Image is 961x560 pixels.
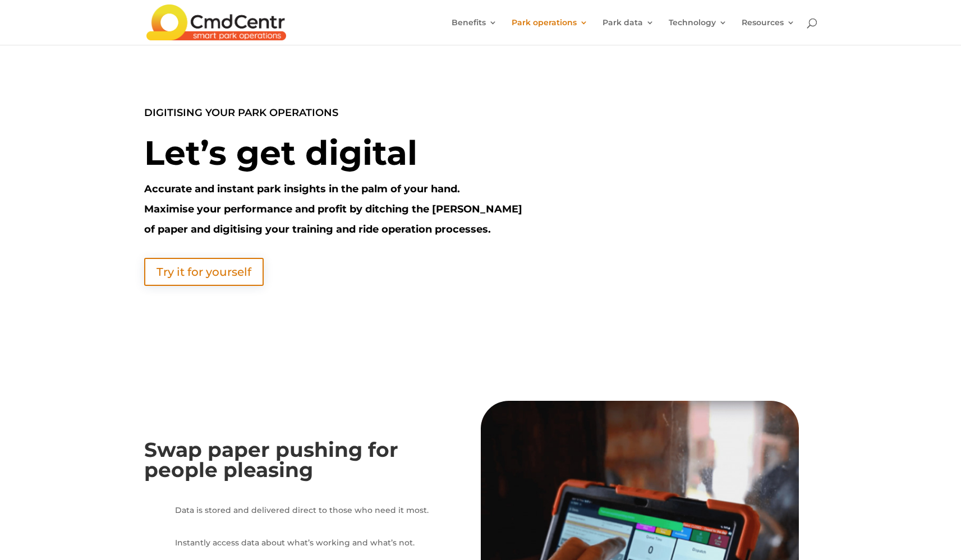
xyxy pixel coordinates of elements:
a: Resources [742,18,795,45]
p: Instantly access data about what’s working and what’s not. [175,536,457,550]
img: CmdCentr [146,4,286,40]
p: DIGITISING YOUR PARK OPERATIONS [144,103,534,133]
p: Data is stored and delivered direct to those who need it most. [175,504,457,517]
a: Try it for yourself [144,258,264,286]
h1: Let’s get digital [144,133,534,179]
h2: Swap paper pushing for people pleasing [144,439,462,485]
a: Park data [603,18,654,45]
b: Accurate and instant park insights in the palm of your hand. Maximise your performance and profit... [144,183,522,235]
a: Benefits [452,18,497,45]
a: Park operations [512,18,588,45]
